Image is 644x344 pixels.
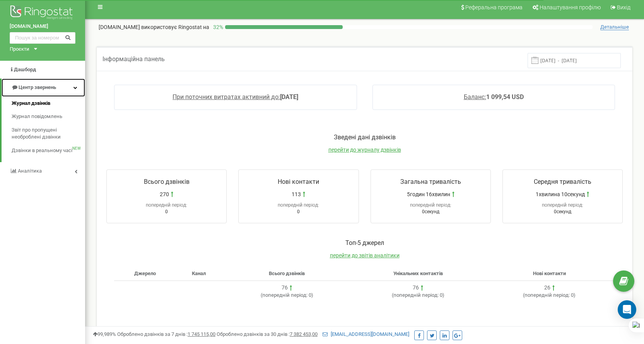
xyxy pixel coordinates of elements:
[99,23,209,31] p: [DOMAIN_NAME]
[410,202,451,208] span: попередній період:
[407,190,450,198] span: 5годин 16хвилин
[18,168,42,174] span: Аналiтика
[12,110,85,123] a: Журнал повідомлень
[117,331,215,337] span: Оброблено дзвінків за 7 днів :
[335,325,394,333] span: Toп-5 співробітників
[146,202,187,208] span: попередній період:
[464,93,486,101] span: Баланс:
[12,97,85,110] a: Журнал дзвінків
[292,190,301,198] span: 113
[554,209,571,214] span: 0секунд
[262,292,307,298] span: попередній період:
[269,270,305,276] span: Всього дзвінків
[290,331,318,337] u: 7 382 453,00
[144,178,190,185] span: Всього дзвінків
[278,178,319,185] span: Нові контакти
[12,144,85,157] a: Дзвінки в реальному часіNEW
[192,270,206,276] span: Канал
[617,4,630,10] span: Вихід
[524,292,570,298] span: попередній період:
[141,24,209,30] span: використовує Ringostat на
[12,113,62,120] span: Журнал повідомлень
[19,84,56,90] span: Центр звернень
[536,190,585,198] span: 1хвилина 10секунд
[14,67,36,72] span: Дашборд
[173,93,280,101] span: При поточних витратах активний до:
[102,55,165,63] span: Інформаційна панель
[165,209,168,214] span: 0
[464,93,524,101] a: Баланс:1 099,54 USD
[523,292,576,298] span: ( 0 )
[544,284,550,292] div: 26
[261,292,313,298] span: ( 0 )
[600,24,629,30] span: Детальніше
[188,331,215,337] u: 1 745 115,00
[10,23,75,30] a: [DOMAIN_NAME]
[345,239,384,246] span: Toп-5 джерел
[422,209,439,214] span: 0секунд
[618,300,636,319] div: Open Intercom Messenger
[2,79,85,97] a: Центр звернень
[297,209,300,214] span: 0
[217,331,318,337] span: Оброблено дзвінків за 30 днів :
[413,284,419,292] div: 76
[392,292,444,298] span: ( 0 )
[278,202,319,208] span: попередній період:
[328,147,401,153] a: перейти до журналу дзвінків
[282,284,288,292] div: 76
[393,270,443,276] span: Унікальних контактів
[334,133,396,141] span: Зведені дані дзвінків
[534,178,591,185] span: Середня тривалість
[12,123,85,144] a: Звіт про пропущені необроблені дзвінки
[400,178,461,185] span: Загальна тривалість
[393,292,439,298] span: попередній період:
[542,202,583,208] span: попередній період:
[533,270,566,276] span: Нові контакти
[465,4,523,10] span: Реферальна програма
[330,252,400,258] a: перейти до звітів аналітики
[173,93,298,101] a: При поточних витратах активний до:[DATE]
[12,100,50,107] span: Журнал дзвінків
[540,4,601,10] span: Налаштування профілю
[12,147,72,154] span: Дзвінки в реальному часі
[160,190,169,198] span: 270
[10,46,29,53] div: Проєкти
[323,331,409,337] a: [EMAIL_ADDRESS][DOMAIN_NAME]
[134,270,156,276] span: Джерело
[209,23,225,31] p: 32 %
[10,32,75,44] input: Пошук за номером
[10,3,75,23] img: Ringostat logo
[93,331,116,337] span: 99,989%
[12,127,81,141] span: Звіт про пропущені необроблені дзвінки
